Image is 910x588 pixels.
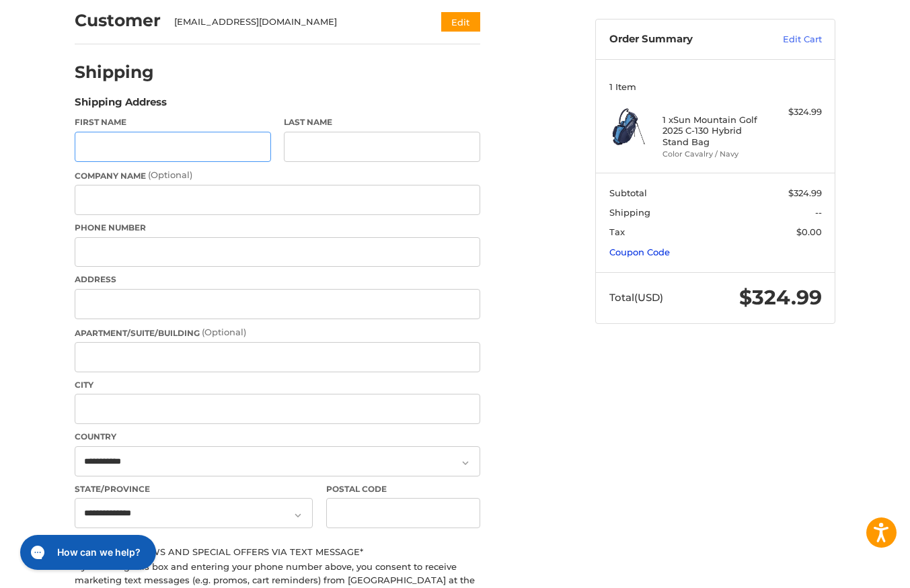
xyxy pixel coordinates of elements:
[148,169,192,180] small: (Optional)
[75,274,480,286] label: Address
[609,247,670,257] a: Coupon Code
[815,207,822,218] span: --
[739,285,822,310] span: $324.99
[609,207,650,218] span: Shipping
[609,33,754,46] h3: Order Summary
[75,379,480,391] label: City
[75,10,161,31] h2: Customer
[441,12,480,32] button: Edit
[75,546,480,557] label: Send me news and special offers via text message*
[326,483,481,495] label: Postal Code
[75,95,167,116] legend: Shipping Address
[75,326,480,339] label: Apartment/Suite/Building
[799,552,910,588] iframe: Google Customer Reviews
[75,483,313,495] label: State/Province
[609,226,625,237] span: Tax
[788,187,822,198] span: $324.99
[754,33,822,46] a: Edit Cart
[609,81,822,92] h3: 1 Item
[609,291,663,304] span: Total (USD)
[662,114,765,147] h4: 1 x Sun Mountain Golf 2025 C-130 Hybrid Stand Bag
[796,226,822,237] span: $0.00
[75,431,480,443] label: Country
[75,62,154,83] h2: Shipping
[609,187,647,198] span: Subtotal
[284,116,480,128] label: Last Name
[662,149,765,160] li: Color Cavalry / Navy
[174,15,416,29] div: [EMAIL_ADDRESS][DOMAIN_NAME]
[769,106,822,119] div: $324.99
[75,169,480,182] label: Company Name
[75,116,271,128] label: First Name
[75,222,480,234] label: Phone Number
[202,327,246,337] small: (Optional)
[13,530,160,575] iframe: Gorgias live chat messenger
